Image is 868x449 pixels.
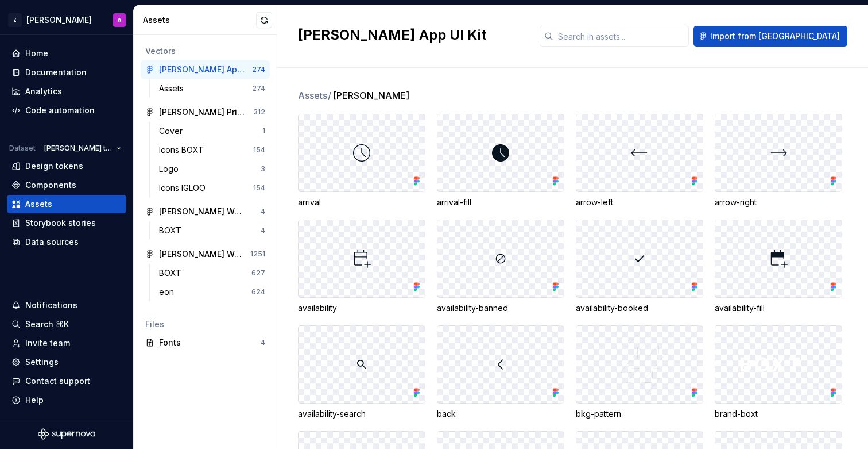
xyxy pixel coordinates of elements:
div: Components [25,179,76,191]
div: Search ⌘K [25,318,69,330]
a: Fonts4 [141,333,270,352]
span: Assets [298,89,332,102]
div: Contact support [25,375,90,387]
a: Design tokens [7,157,126,175]
div: Logo [159,163,183,175]
a: Settings [7,353,126,371]
a: Assets [7,195,126,213]
div: 627 [251,268,265,278]
span: Import from [GEOGRAPHIC_DATA] [710,30,840,42]
a: Icons BOXT154 [154,141,270,159]
div: [PERSON_NAME] Web Imagery [159,206,245,217]
a: Assets274 [154,79,270,98]
button: Search ⌘K [7,315,126,333]
div: Files [145,318,265,330]
div: Assets [159,83,188,94]
a: Invite team [7,334,126,352]
div: [PERSON_NAME] Primitives [159,106,245,118]
div: Code automation [25,105,95,116]
div: Notifications [25,300,77,311]
div: Cover [159,125,187,137]
button: Contact support [7,372,126,390]
div: 4 [261,207,265,216]
div: availability-fill [715,302,842,314]
div: A [117,16,122,25]
a: Data sources [7,233,126,251]
div: Icons BOXT [159,144,208,156]
svg: Supernova Logo [38,428,95,440]
a: [PERSON_NAME] Primitives312 [141,103,270,121]
div: eon [159,286,179,298]
div: 312 [253,108,265,117]
a: BOXT627 [154,264,270,282]
a: Cover1 [154,122,270,140]
a: Analytics [7,82,126,101]
span: / [328,90,331,101]
a: BOXT4 [154,221,270,240]
div: availability-banned [437,302,564,314]
button: [PERSON_NAME] tokens [39,140,126,156]
a: Storybook stories [7,214,126,232]
div: arrival [298,197,425,208]
a: eon624 [154,283,270,301]
a: [PERSON_NAME] Web UI Kit1251 [141,245,270,263]
div: Z [8,13,22,27]
div: 1 [262,126,265,136]
div: 154 [253,145,265,155]
div: 1251 [250,250,265,259]
button: Notifications [7,296,126,314]
div: Invite team [25,337,70,349]
div: availability-booked [576,302,703,314]
div: back [437,408,564,420]
div: availability [298,302,425,314]
div: Dataset [9,144,36,153]
a: [PERSON_NAME] Web Imagery4 [141,202,270,221]
a: Icons IGLOO154 [154,179,270,197]
a: [PERSON_NAME] App UI Kit274 [141,60,270,79]
div: Storybook stories [25,217,96,229]
button: Help [7,391,126,409]
div: 274 [252,65,265,74]
button: Import from [GEOGRAPHIC_DATA] [693,26,847,47]
div: 624 [251,287,265,297]
a: Logo3 [154,160,270,178]
div: Icons IGLOO [159,182,210,194]
div: 154 [253,183,265,193]
div: brand-boxt [715,408,842,420]
a: Home [7,44,126,63]
span: [PERSON_NAME] tokens [44,144,112,153]
div: Settings [25,356,59,368]
div: Analytics [25,86,62,97]
div: arrow-right [715,197,842,208]
div: Home [25,48,48,59]
div: Data sources [25,236,79,248]
div: BOXT [159,267,186,279]
div: 4 [261,338,265,347]
a: Components [7,176,126,194]
a: Documentation [7,63,126,82]
div: 4 [261,226,265,235]
div: [PERSON_NAME] App UI Kit [159,64,245,75]
div: bkg-pattern [576,408,703,420]
span: [PERSON_NAME] [333,89,409,102]
input: Search in assets... [553,26,689,47]
div: Fonts [159,337,261,348]
div: Help [25,394,44,406]
div: Vectors [145,45,265,57]
div: Assets [25,198,52,210]
div: arrival-fill [437,197,564,208]
div: BOXT [159,225,186,236]
a: Code automation [7,101,126,120]
div: 3 [261,164,265,174]
div: arrow-left [576,197,703,208]
button: Z[PERSON_NAME]A [2,7,131,32]
div: Assets [143,14,256,26]
div: availability-search [298,408,425,420]
div: [PERSON_NAME] Web UI Kit [159,248,245,260]
div: [PERSON_NAME] [26,14,92,26]
div: 274 [252,84,265,93]
h2: [PERSON_NAME] App UI Kit [298,26,526,44]
div: Design tokens [25,160,83,172]
div: Documentation [25,67,87,78]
